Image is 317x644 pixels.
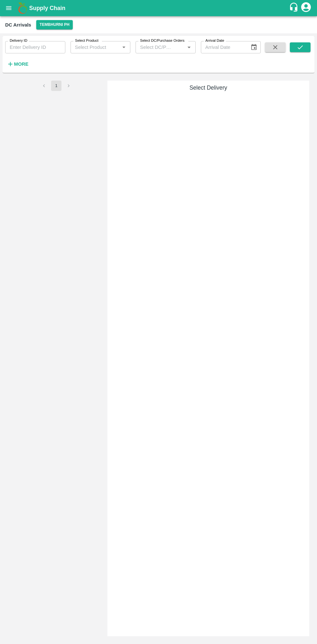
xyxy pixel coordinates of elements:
input: Select DC/Purchase Orders [137,43,175,51]
input: Select Product [72,43,118,51]
input: Enter Delivery ID [5,41,65,53]
b: Supply Chain [29,5,65,11]
button: open drawer [1,1,16,16]
button: Open [120,43,128,51]
div: account of current user [300,1,312,15]
div: customer-support [289,2,300,14]
button: Choose date [248,41,260,53]
label: Arrival Date [205,38,224,43]
button: Select DC [36,20,72,29]
h6: Select Delivery [110,83,307,92]
img: logo [16,2,29,15]
div: DC Arrivals [5,21,31,29]
button: Open [185,43,193,51]
input: Arrival Date [201,41,245,53]
label: Delivery ID [10,38,27,43]
strong: More [14,61,28,67]
a: Supply Chain [29,4,289,13]
button: More [5,59,30,70]
label: Select DC/Purchase Orders [140,38,184,43]
label: Select Product [75,38,98,43]
button: page 1 [51,81,61,91]
nav: pagination navigation [38,81,75,91]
